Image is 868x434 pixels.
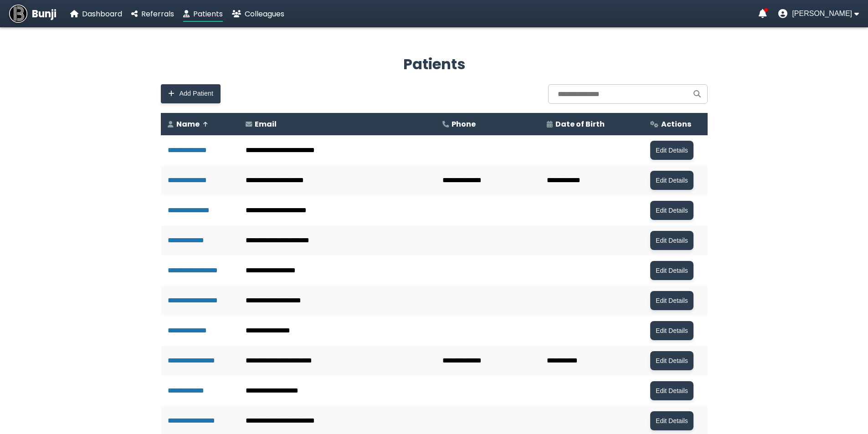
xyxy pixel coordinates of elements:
[70,8,122,20] a: Dashboard
[131,8,174,20] a: Referrals
[650,231,693,250] button: Edit
[161,113,239,135] th: Name
[9,5,27,23] img: Bunji Dental Referral Management
[650,351,693,370] button: Edit
[232,8,284,20] a: Colleagues
[245,9,284,19] span: Colleagues
[650,171,693,190] button: Edit
[161,53,708,75] h2: Patients
[180,90,213,97] span: Add Patient
[650,321,693,340] button: Edit
[650,141,693,160] button: Edit
[643,113,707,135] th: Actions
[82,9,122,19] span: Dashboard
[32,6,56,21] span: Bunji
[9,5,56,23] a: Bunji
[792,10,852,18] span: [PERSON_NAME]
[778,9,859,18] button: User menu
[193,9,223,19] span: Patients
[650,291,693,310] button: Edit
[650,411,693,430] button: Edit
[436,113,540,135] th: Phone
[161,84,221,103] button: Add Patient
[239,113,436,135] th: Email
[141,9,174,19] span: Referrals
[650,381,693,400] button: Edit
[650,261,693,280] button: Edit
[183,8,223,20] a: Patients
[540,113,643,135] th: Date of Birth
[650,201,693,220] button: Edit
[759,9,767,18] a: Notifications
